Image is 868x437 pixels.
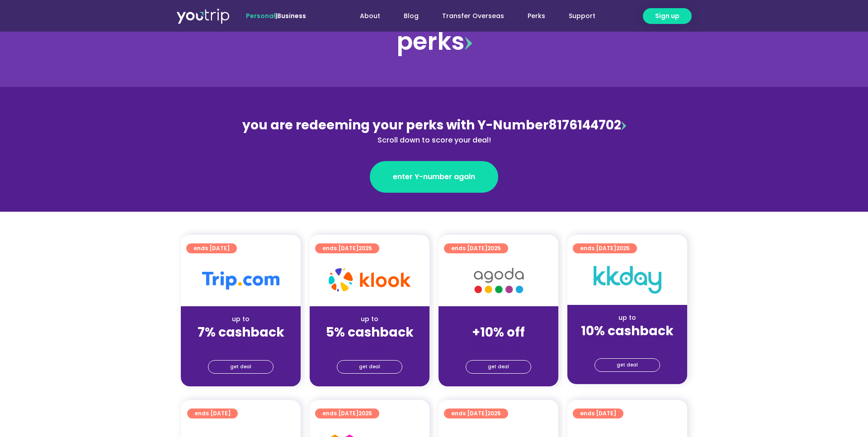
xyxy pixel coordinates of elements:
span: Personal [246,11,275,20]
a: ends [DATE] [573,408,623,418]
a: ends [DATE]2025 [444,408,508,418]
span: 2025 [616,244,630,252]
span: ends [DATE] [580,408,616,418]
div: Scroll down to score your deal! [238,135,630,146]
div: (for stays only) [446,341,551,350]
div: (for stays only) [188,341,293,350]
span: 2025 [487,409,501,417]
a: get deal [337,360,402,374]
nav: Menu [330,8,607,24]
div: (for stays only) [575,339,680,349]
span: get deal [488,361,509,373]
a: ends [DATE]2025 [444,243,508,253]
span: get deal [359,361,380,373]
a: Transfer Overseas [430,8,516,24]
a: Sign up [643,8,692,24]
div: up to [188,314,293,324]
strong: 7% cashback [198,323,284,341]
span: up to [490,314,507,323]
a: ends [DATE] [186,243,237,253]
a: Blog [392,8,430,24]
span: 2025 [359,409,372,417]
div: (for stays only) [317,341,422,350]
span: ends [DATE] [580,243,630,253]
strong: +10% off [472,323,525,341]
a: get deal [466,360,531,374]
span: Sign up [655,11,679,21]
a: Business [277,11,306,20]
a: enter Y-number again [370,161,498,193]
a: ends [DATE]2025 [315,408,379,418]
a: ends [DATE] [187,408,238,418]
div: up to [317,314,422,324]
strong: 5% cashback [326,323,414,341]
span: ends [DATE] [322,243,372,253]
div: up to [575,313,680,323]
strong: 10% cashback [581,322,674,340]
span: ends [DATE] [451,243,501,253]
span: enter Y-number again [393,171,475,182]
a: get deal [208,360,274,374]
span: ends [DATE] [451,408,501,418]
span: ends [DATE] [322,408,372,418]
span: you are redeeming your perks with Y-Number [242,116,548,134]
span: 2025 [359,244,372,252]
span: ends [DATE] [193,243,230,253]
span: get deal [230,361,251,373]
span: get deal [617,359,638,371]
a: Perks [516,8,557,24]
span: 2025 [487,244,501,252]
a: ends [DATE]2025 [315,243,379,253]
span: ends [DATE] [194,408,231,418]
span: | [246,11,306,20]
a: About [348,8,392,24]
div: 8176144702 [238,116,630,146]
a: ends [DATE]2025 [573,243,637,253]
a: Support [557,8,607,24]
a: get deal [594,358,660,372]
